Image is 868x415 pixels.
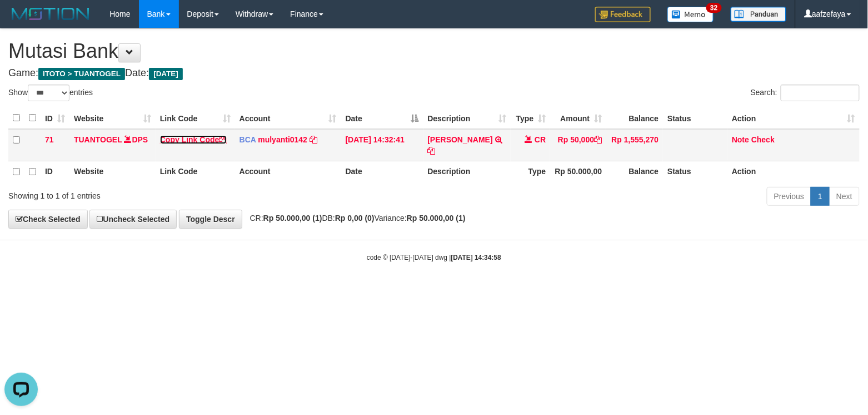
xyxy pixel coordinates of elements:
[423,161,511,182] th: Description
[606,107,663,129] th: Balance
[4,4,38,38] button: Open LiveChat chat widget
[69,129,156,161] td: DPS
[156,161,235,182] th: Link Code
[41,107,69,129] th: ID: activate to sort column ascending
[235,161,341,182] th: Account
[811,187,830,206] a: 1
[550,107,606,129] th: Amount: activate to sort column ascending
[606,129,663,161] td: Rp 1,555,270
[45,135,54,144] span: 71
[732,135,749,144] a: Note
[594,135,602,144] a: Copy Rp 50,000 to clipboard
[341,161,423,182] th: Date
[767,187,811,206] a: Previous
[751,85,860,101] label: Search:
[156,107,235,129] th: Link Code: activate to sort column ascending
[258,135,307,144] a: mulyanti0142
[160,135,227,144] a: Copy Link Code
[407,214,466,223] strong: Rp 50.000,00 (1)
[367,254,501,261] small: code © [DATE]-[DATE] dwg |
[341,107,423,129] th: Date: activate to sort column descending
[511,107,550,129] th: Type: activate to sort column ascending
[235,107,341,129] th: Account: activate to sort column ascending
[69,107,156,129] th: Website: activate to sort column ascending
[706,3,721,13] span: 32
[428,135,493,144] a: [PERSON_NAME]
[263,214,322,223] strong: Rp 50.000,00 (1)
[245,214,466,223] span: CR: DB: Variance:
[428,146,436,155] a: Copy KHAFID FADKH to clipboard
[8,186,353,201] div: Showing 1 to 1 of 1 entries
[511,161,550,182] th: Type
[550,129,606,161] td: Rp 50,000
[667,7,714,22] img: Button%20Memo.svg
[179,210,242,229] a: Toggle Descr
[606,161,663,182] th: Balance
[38,68,125,80] span: ITOTO > TUANTOGEL
[727,161,860,182] th: Action
[149,68,183,80] span: [DATE]
[451,254,501,261] strong: [DATE] 14:34:58
[335,214,375,223] strong: Rp 0,00 (0)
[74,135,122,144] a: TUANTOGEL
[663,161,727,182] th: Status
[727,107,860,129] th: Action: activate to sort column ascending
[8,210,88,229] a: Check Selected
[8,6,93,22] img: MOTION_logo.png
[829,187,860,206] a: Next
[8,68,860,79] h4: Game: Date:
[69,161,156,182] th: Website
[341,129,423,161] td: [DATE] 14:32:41
[41,161,69,182] th: ID
[423,107,511,129] th: Description: activate to sort column ascending
[28,85,69,101] select: Showentries
[8,85,93,101] label: Show entries
[751,135,775,144] a: Check
[663,107,727,129] th: Status
[240,135,256,144] span: BCA
[781,85,860,101] input: Search:
[595,7,651,22] img: Feedback.jpg
[8,40,860,62] h1: Mutasi Bank
[535,135,546,144] span: CR
[310,135,317,144] a: Copy mulyanti0142 to clipboard
[731,7,786,22] img: panduan.png
[89,210,177,229] a: Uncheck Selected
[550,161,606,182] th: Rp 50.000,00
